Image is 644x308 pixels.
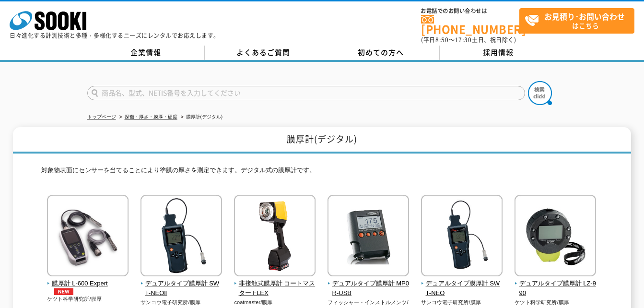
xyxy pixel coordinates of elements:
[519,8,634,34] a: お見積り･お問い合わせはこちら
[421,298,503,307] p: サンコウ電子研究所/膜厚
[328,270,410,298] a: デュアルタイプ膜厚計 MP0R-USB
[515,195,596,279] img: デュアルタイプ膜厚計 LZ-990
[328,195,409,279] img: デュアルタイプ膜厚計 MP0R-USB
[528,81,552,105] img: btn_search.png
[515,298,597,307] p: ケツト科学研究所/膜厚
[455,36,472,44] span: 17:30
[47,270,129,296] a: 膜厚計 L-600 ExpertNEW
[544,11,625,22] strong: お見積り･お問い合わせ
[328,279,410,299] span: デュアルタイプ膜厚計 MP0R-USB
[87,114,116,119] a: トップページ
[322,46,440,60] a: 初めての方へ
[435,36,449,44] span: 8:50
[125,114,177,119] a: 探傷・厚さ・膜厚・硬度
[421,195,503,279] img: デュアルタイプ膜厚計 SWT-NEO
[52,288,76,295] img: NEW
[234,195,316,279] img: 非接触式膜厚計 コートマスター FLEX
[87,46,205,60] a: 企業情報
[525,9,634,33] span: はこちら
[141,270,222,298] a: デュアルタイプ膜厚計 SWT-NEOⅡ
[13,127,631,154] h1: 膜厚計(デジタル)
[87,86,525,100] input: 商品名、型式、NETIS番号を入力してください
[141,279,222,299] span: デュアルタイプ膜厚計 SWT-NEOⅡ
[47,195,129,279] img: 膜厚計 L-600 Expert
[234,279,316,299] span: 非接触式膜厚計 コートマスター FLEX
[515,270,597,298] a: デュアルタイプ膜厚計 LZ-990
[141,298,222,307] p: サンコウ電子研究所/膜厚
[421,270,503,298] a: デュアルタイプ膜厚計 SWT-NEO
[421,15,519,35] a: [PHONE_NUMBER]
[421,279,503,299] span: デュアルタイプ膜厚計 SWT-NEO
[47,279,129,296] span: 膜厚計 L-600 Expert
[41,166,602,180] p: 対象物表面にセンサーを当てることにより塗膜の厚さを測定できます。デジタル式の膜厚計です。
[47,295,129,303] p: ケツト科学研究所/膜厚
[358,47,404,58] span: 初めての方へ
[421,36,516,44] span: (平日 ～ 土日、祝日除く)
[421,8,519,14] span: お電話でのお問い合わせは
[440,46,557,60] a: 採用情報
[141,195,222,279] img: デュアルタイプ膜厚計 SWT-NEOⅡ
[234,270,316,298] a: 非接触式膜厚計 コートマスター FLEX
[515,279,597,299] span: デュアルタイプ膜厚計 LZ-990
[234,298,316,307] p: coatmaster/膜厚
[179,112,223,122] li: 膜厚計(デジタル)
[10,33,220,38] p: 日々進化する計測技術と多種・多様化するニーズにレンタルでお応えします。
[205,46,322,60] a: よくあるご質問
